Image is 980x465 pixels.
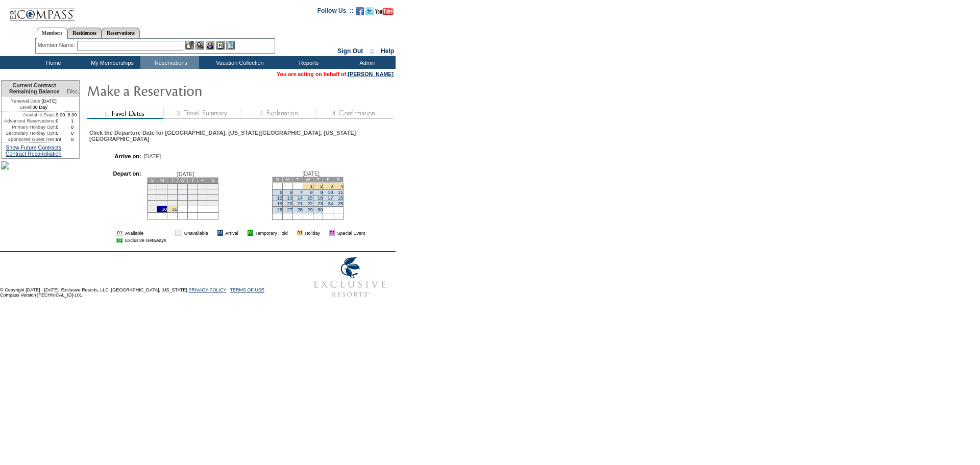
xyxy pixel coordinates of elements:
[320,190,323,195] a: 9
[240,230,246,235] img: i.gif
[375,8,394,15] img: Subscribe to our YouTube Channel
[175,230,182,236] td: 01
[320,184,323,189] a: 2
[157,206,167,212] td: 30
[290,190,292,195] a: 6
[280,190,282,195] a: 5
[168,230,173,235] img: i.gif
[67,28,102,38] a: Residences
[322,230,327,235] img: i.gif
[2,97,65,104] td: [DATE]
[185,41,194,50] img: b_edit.gif
[277,195,282,201] a: 12
[333,177,344,182] td: S
[38,41,77,50] div: Member Name:
[140,56,199,69] td: Reservations
[87,80,291,101] img: Make Reservation
[10,98,41,104] span: Renewal Date:
[340,184,343,189] a: 4
[365,7,374,15] img: Follow us on Twitter
[184,230,208,236] td: Unavailable
[157,177,167,183] td: M
[116,230,122,236] td: 01
[187,194,198,200] td: 19
[278,56,337,69] td: Reports
[199,56,278,69] td: Vacation Collection
[116,238,122,243] td: 01
[188,287,226,292] a: PRIVACY POLICY
[307,207,312,212] a: 29
[216,41,225,50] img: Reservations
[381,47,394,55] a: Help
[147,194,157,200] td: 15
[297,230,303,236] td: 01
[198,183,208,189] td: 6
[328,195,333,201] a: 17
[94,170,141,223] td: Depart on:
[198,200,208,206] td: 27
[206,41,214,50] img: Impersonate
[147,183,157,189] td: 1
[94,153,141,159] td: Arrive on:
[303,177,313,182] td: W
[277,201,282,206] a: 19
[178,200,188,206] td: 25
[310,184,312,189] a: 1
[2,124,56,130] td: Primary Holiday Opt:
[300,190,303,195] a: 7
[226,41,235,50] img: b_calculator.gif
[248,230,253,236] td: 01
[370,47,374,55] span: ::
[195,41,204,50] img: View
[287,207,292,212] a: 27
[56,136,65,142] td: 99
[198,189,208,194] td: 13
[147,177,157,183] td: S
[328,201,333,206] a: 24
[187,200,198,206] td: 26
[147,206,157,212] td: 29
[56,118,65,124] td: 0
[163,108,240,119] img: step2_state1.gif
[305,230,320,236] td: Holiday
[255,230,288,236] td: Temporary Hold
[338,195,343,201] a: 18
[2,118,56,124] td: Advanced Reservations:
[337,47,363,55] a: Sign Out
[317,195,323,201] a: 16
[89,130,392,142] div: Click the Departure Date for [GEOGRAPHIC_DATA], [US_STATE][GEOGRAPHIC_DATA], [US_STATE][GEOGRAPHI...
[6,151,62,157] a: Contract Reconciliation
[208,183,218,189] td: 7
[87,108,163,119] img: step1_state2.gif
[297,201,302,206] a: 21
[330,184,333,189] a: 3
[348,71,394,77] a: [PERSON_NAME]
[125,238,166,243] td: Exclusive Getaways
[328,190,333,195] a: 10
[37,28,68,39] a: Members
[177,171,194,177] span: [DATE]
[187,177,198,183] td: T
[310,190,312,195] a: 8
[2,112,56,118] td: Available Days:
[1,161,9,169] img: Shot-48-083.jpg
[208,189,218,194] td: 14
[157,200,167,206] td: 23
[157,194,167,200] td: 16
[273,177,283,182] td: S
[277,71,394,77] span: You are acting on behalf of:
[102,28,140,38] a: Reservations
[198,177,208,183] td: F
[157,189,167,194] td: 9
[65,136,79,142] td: 0
[67,88,79,94] span: Disc.
[277,207,282,212] a: 26
[2,104,65,112] td: 30 Day
[167,200,178,206] td: 24
[56,124,65,130] td: 0
[283,177,293,182] td: M
[317,207,323,212] a: 30
[338,201,343,206] a: 25
[225,230,238,236] td: Arrival
[210,230,215,235] img: i.gif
